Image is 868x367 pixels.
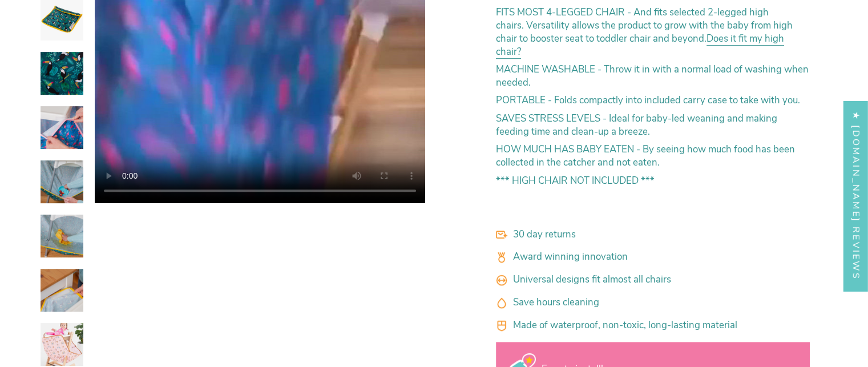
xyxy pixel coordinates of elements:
[496,6,810,58] p: - And fits selected 2-legged high chairs. Versatility allows the product to grow with the baby fr...
[496,32,784,61] a: Does it fit my high chair?
[496,94,810,107] p: Folds compactly into included carry case to take with you.
[513,296,810,309] p: Save hours cleaning
[496,6,627,19] strong: FITS MOST 4-LEGGED CHAIR
[496,112,603,125] strong: SAVES STRESS LEVELS
[513,228,810,241] p: 30 day returns
[844,100,868,291] div: Click to open Judge.me floating reviews tab
[496,94,554,107] strong: PORTABLE -
[496,112,810,138] p: - Ideal for baby-led weaning and making feeding time and clean-up a breeze.
[496,63,810,89] p: - Throw it in with a normal load of washing when needed.
[513,273,810,286] p: Universal designs fit almost all chairs
[513,318,810,332] p: Made of waterproof, non-toxic, long-lasting material
[496,143,810,169] p: By seeing how much food has been collected in the catcher and not eaten.
[496,174,655,187] strong: *** HIGH CHAIR NOT INCLUDED ***
[513,250,810,263] p: Award winning innovation
[496,143,643,156] strong: HOW MUCH HAS BABY EATEN -
[496,63,597,76] strong: MACHINE WASHABLE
